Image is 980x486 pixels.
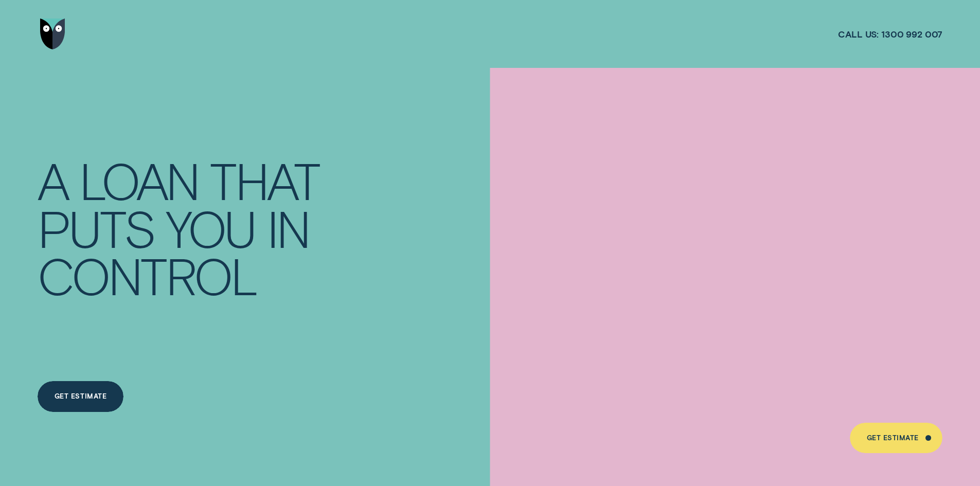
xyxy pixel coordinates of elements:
a: Call us:1300 992 007 [838,28,942,40]
span: Call us: [838,28,879,40]
img: Wisr [40,19,66,49]
a: Get Estimate [850,423,943,454]
a: Get Estimate [38,381,123,412]
span: 1300 992 007 [881,28,942,40]
h4: A LOAN THAT PUTS YOU IN CONTROL [38,156,332,299]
